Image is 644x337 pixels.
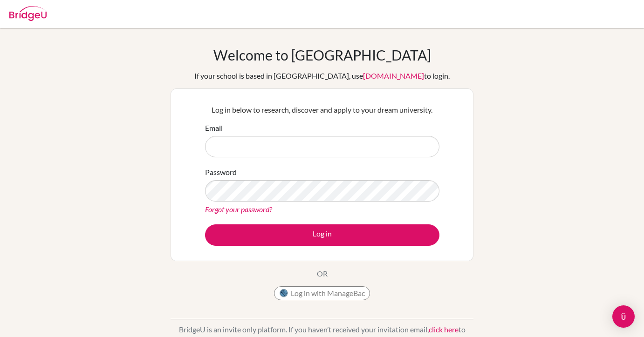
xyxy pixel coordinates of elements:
div: If your school is based in [GEOGRAPHIC_DATA], use to login. [194,70,450,81]
label: Password [205,167,237,178]
a: [DOMAIN_NAME] [363,71,424,80]
button: Log in [205,224,439,246]
a: click here [429,325,459,334]
h1: Welcome to [GEOGRAPHIC_DATA] [213,47,431,63]
img: Bridge-U [9,6,47,21]
div: Open Intercom Messenger [612,305,635,328]
p: Log in below to research, discover and apply to your dream university. [205,104,439,115]
p: OR [317,268,328,279]
a: Forgot your password? [205,205,272,214]
label: Email [205,122,223,134]
button: Log in with ManageBac [274,286,370,300]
